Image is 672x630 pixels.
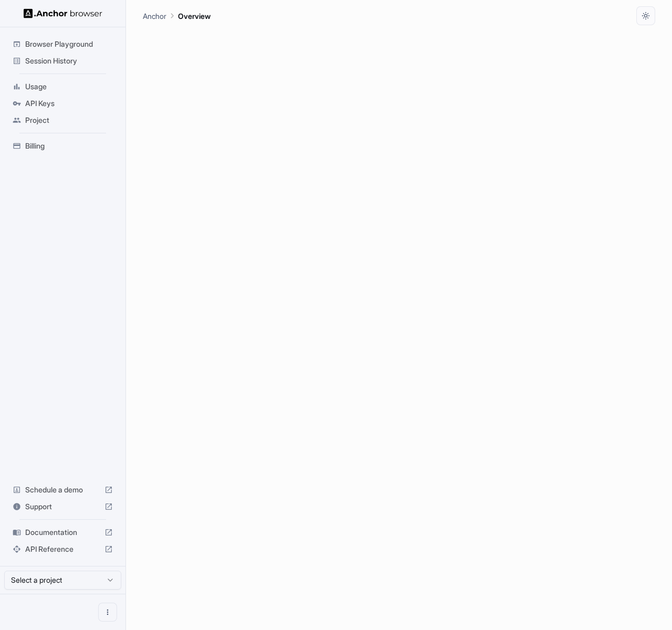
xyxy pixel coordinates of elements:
[8,524,117,541] div: Documentation
[8,481,117,498] div: Schedule a demo
[8,541,117,558] div: API Reference
[25,98,113,109] span: API Keys
[143,10,211,22] nav: breadcrumb
[8,95,117,112] div: API Keys
[25,141,113,151] span: Billing
[8,36,117,52] div: Browser Playground
[98,603,117,622] button: Open menu
[25,501,100,512] span: Support
[8,112,117,129] div: Project
[25,39,113,49] span: Browser Playground
[8,78,117,95] div: Usage
[24,8,102,18] img: Anchor Logo
[25,485,100,495] span: Schedule a demo
[178,10,211,22] p: Overview
[25,81,113,92] span: Usage
[25,544,100,554] span: API Reference
[8,138,117,154] div: Billing
[25,527,100,538] span: Documentation
[143,10,166,22] p: Anchor
[8,498,117,515] div: Support
[8,52,117,69] div: Session History
[25,115,113,125] span: Project
[25,56,113,66] span: Session History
